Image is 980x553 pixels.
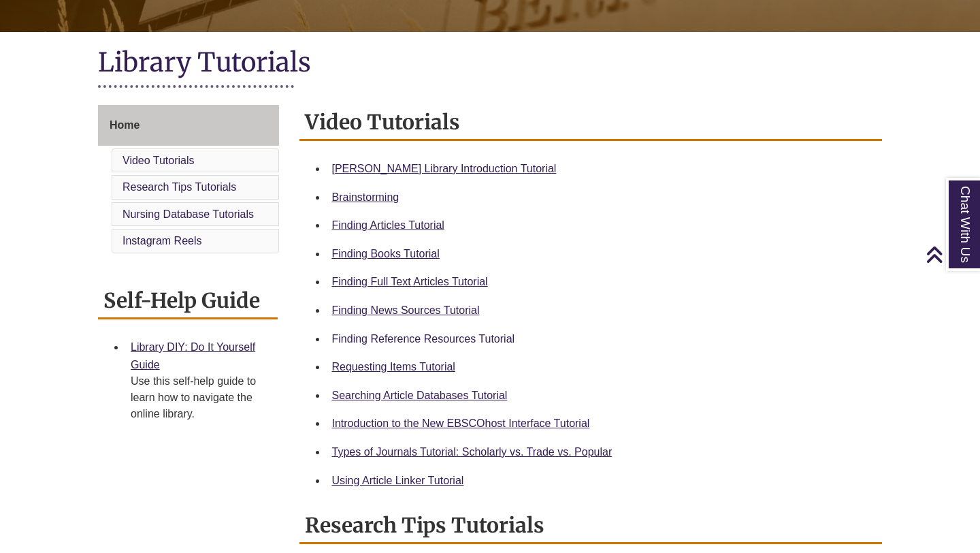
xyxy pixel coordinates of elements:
div: Guide Page Menu [98,105,279,256]
div: Use this self-help guide to learn how to navigate the online library. [131,373,267,422]
a: Back to Top [926,245,977,264]
h1: Library Tutorials [98,46,882,82]
h2: Video Tutorials [299,105,883,141]
a: Introduction to the New EBSCOhost Interface Tutorial [332,417,590,429]
h2: Self-Help Guide [98,283,278,319]
a: Home [98,105,279,146]
a: Finding News Sources Tutorial [332,304,480,316]
a: Nursing Database Tutorials [122,208,254,220]
a: Library DIY: Do It Yourself Guide [131,341,255,370]
a: Research Tips Tutorials [122,181,236,193]
span: Home [110,119,140,131]
a: Using Article Linker Tutorial [332,475,464,486]
a: Searching Article Databases Tutorial [332,390,508,401]
a: Finding Books Tutorial [332,248,440,259]
a: Finding Reference Resources Tutorial [332,333,515,345]
a: Instagram Reels [122,235,202,247]
a: Finding Full Text Articles Tutorial [332,276,488,287]
a: Brainstorming [332,191,399,203]
a: Requesting Items Tutorial [332,361,455,373]
a: Finding Articles Tutorial [332,219,444,231]
a: [PERSON_NAME] Library Introduction Tutorial [332,163,557,174]
a: Video Tutorials [122,155,195,166]
a: Types of Journals Tutorial: Scholarly vs. Trade vs. Popular [332,446,612,458]
h2: Research Tips Tutorials [299,508,883,544]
